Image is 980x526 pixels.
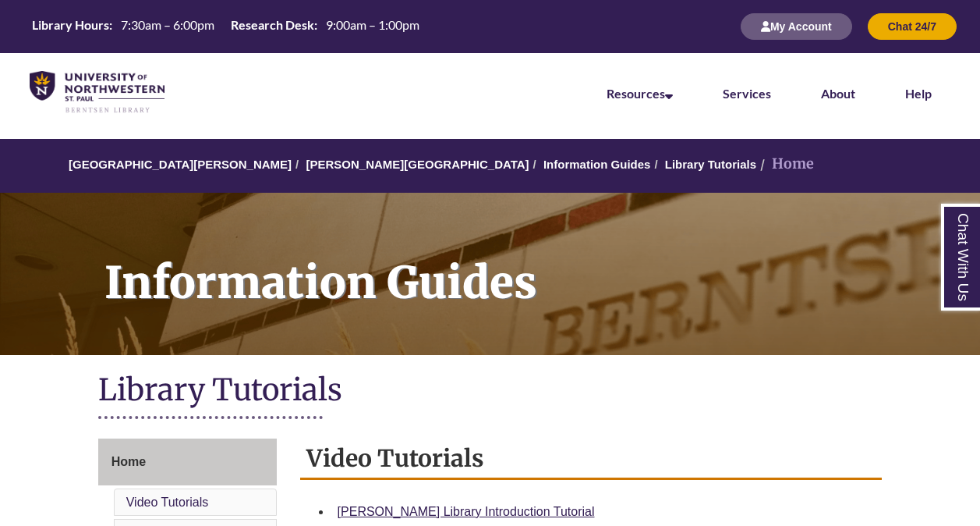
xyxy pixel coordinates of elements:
[543,158,651,171] a: Information Guides
[665,158,756,171] a: Library Tutorials
[126,496,209,509] a: Video Tutorials
[306,158,529,171] a: [PERSON_NAME][GEOGRAPHIC_DATA]
[868,13,957,40] button: Chat 24/7
[30,71,165,114] img: UNWSP Library Logo
[111,455,146,468] span: Home
[607,86,673,101] a: Resources
[756,153,814,176] li: Home
[741,13,852,40] button: My Account
[26,16,426,36] table: Hours Today
[723,86,771,101] a: Services
[338,505,595,518] a: [PERSON_NAME] Library Introduction Tutorial
[300,439,883,480] h2: Video Tutorials
[26,16,426,37] a: Hours Today
[326,17,419,32] span: 9:00am – 1:00pm
[225,16,320,34] th: Research Desk:
[98,371,883,412] h1: Library Tutorials
[741,20,852,33] a: My Account
[121,17,214,32] span: 7:30am – 6:00pm
[868,20,957,33] a: Chat 24/7
[69,158,292,171] a: [GEOGRAPHIC_DATA][PERSON_NAME]
[905,86,932,101] a: Help
[26,16,115,34] th: Library Hours:
[821,86,855,101] a: About
[98,439,277,485] a: Home
[87,193,980,335] h1: Information Guides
